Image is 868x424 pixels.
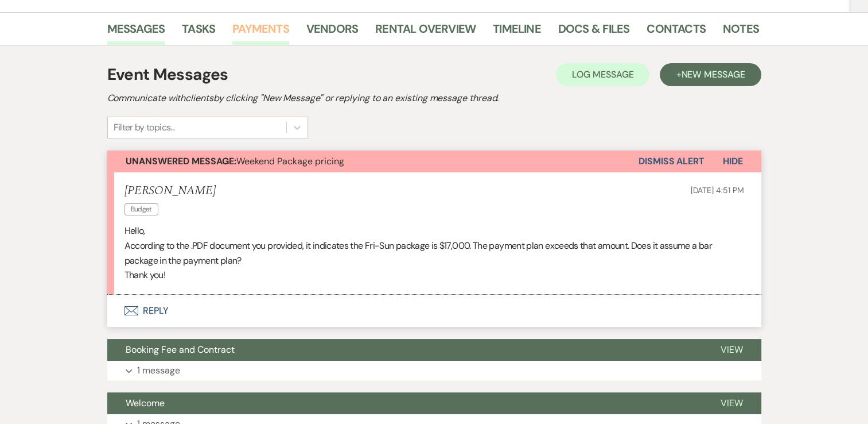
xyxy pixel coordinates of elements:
[375,20,476,45] a: Rental Overview
[107,63,228,87] h1: Event Messages
[681,68,745,80] span: New Message
[107,339,702,361] button: Booking Fee and Contract
[721,344,743,356] span: View
[723,155,743,167] span: Hide
[114,121,175,134] div: Filter by topics...
[124,184,216,198] h5: [PERSON_NAME]
[558,20,629,45] a: Docs & Files
[124,223,744,238] p: Hello,
[107,91,761,105] h2: Communicate with clients by clicking "New Message" or replying to an existing message thread.
[702,339,761,361] button: View
[702,392,761,414] button: View
[493,20,541,45] a: Timeline
[126,397,165,409] span: Welcome
[704,151,761,172] button: Hide
[556,63,649,86] button: Log Message
[306,20,358,45] a: Vendors
[690,185,744,195] span: [DATE] 4:51 PM
[660,63,761,86] button: +New Message
[721,397,743,409] span: View
[182,20,215,45] a: Tasks
[126,344,235,356] span: Booking Fee and Contract
[124,238,744,268] p: According to the .PDF document you provided, it indicates the Fri-Sun package is $17,000. The pay...
[723,20,759,45] a: Notes
[124,268,744,283] p: Thank you!
[107,151,639,172] button: Unanswered Message:Weekend Package pricing
[647,20,706,45] a: Contacts
[126,155,344,167] span: Weekend Package pricing
[107,20,165,45] a: Messages
[126,155,236,167] strong: Unanswered Message:
[137,363,180,378] p: 1 message
[639,151,704,172] button: Dismiss Alert
[572,68,633,80] span: Log Message
[107,295,761,327] button: Reply
[232,20,289,45] a: Payments
[107,361,761,380] button: 1 message
[124,203,158,215] span: Budget
[107,392,702,414] button: Welcome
